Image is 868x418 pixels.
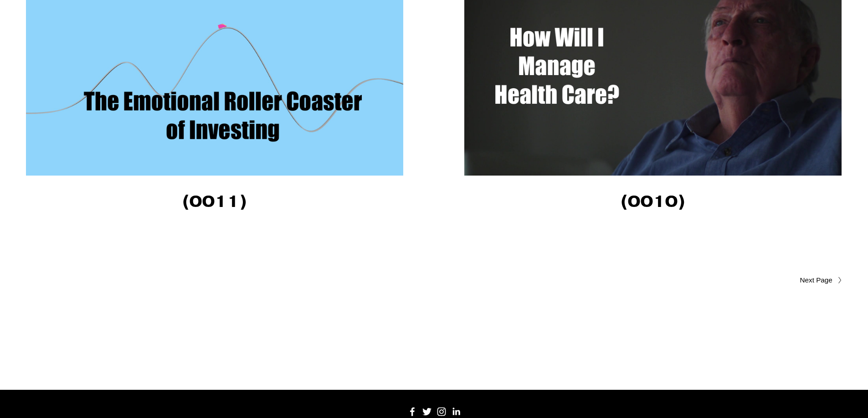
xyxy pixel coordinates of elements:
[408,407,417,416] a: Facebook
[437,407,446,416] a: Instagram
[621,191,685,212] strong: (0010)
[452,407,461,416] a: LinkedIn
[422,407,431,416] a: Twitter
[182,191,247,212] strong: (0011)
